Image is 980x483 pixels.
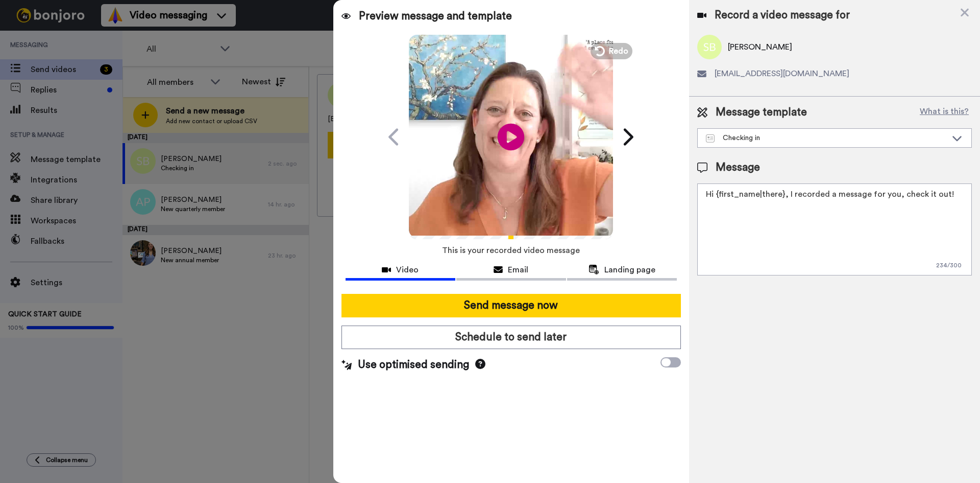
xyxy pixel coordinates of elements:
[716,105,807,120] span: Message template
[706,134,715,143] img: Message-temps.svg
[341,294,681,317] button: Send message now
[706,133,947,143] div: Checking in
[604,264,655,276] span: Landing page
[917,105,972,120] button: What is this?
[442,239,580,262] span: This is your recorded video message
[716,160,760,175] span: Message
[341,326,681,349] button: Schedule to send later
[358,357,469,373] span: Use optimised sending
[396,264,419,276] span: Video
[697,183,972,275] textarea: Hi {first_name|there}, I recorded a message for you, check it out!
[508,264,528,276] span: Email
[715,67,849,80] span: [EMAIL_ADDRESS][DOMAIN_NAME]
